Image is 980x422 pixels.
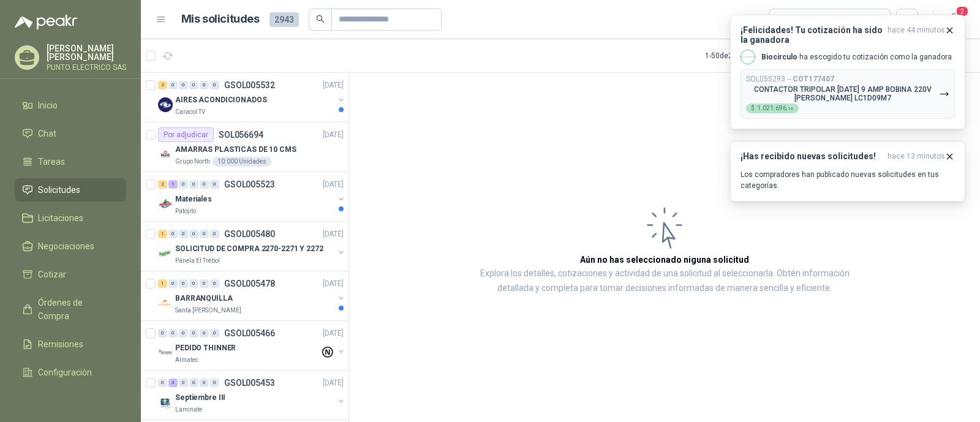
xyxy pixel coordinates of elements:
p: SOL055293 → [746,75,834,84]
h1: Mis solicitudes [181,10,260,28]
span: Tareas [38,155,65,168]
div: $ [746,104,799,113]
div: 0 [168,329,178,337]
div: 0 [179,379,188,387]
p: GSOL005532 [224,81,275,89]
span: 2 [956,6,969,17]
a: 0 3 0 0 0 0 GSOL005453[DATE] Company LogoSeptiembre IIILaminate [158,375,346,415]
div: 0 [189,329,198,337]
span: Chat [38,127,56,140]
a: Cotizar [15,263,126,286]
div: 0 [210,279,219,288]
div: 0 [168,230,178,238]
a: Chat [15,122,126,145]
p: Patojito [175,206,196,216]
p: Almatec [175,355,198,365]
div: 0 [210,230,219,238]
h3: Aún no has seleccionado niguna solicitud [580,253,749,266]
a: Por adjudicarSOL056694[DATE] Company LogoAMARRAS PLASTICAS DE 10 CMSGrupo North10.000 Unidades [141,122,349,172]
p: [DATE] [323,278,344,290]
span: 1.021.696 [757,105,794,111]
p: SOLICITUD DE COMPRA 2270-2271 Y 2272 [175,243,323,255]
div: 0 [158,379,167,387]
div: Todas [777,13,802,26]
div: 0 [189,379,198,387]
a: 2 1 0 0 0 0 GSOL005523[DATE] Company LogoMaterialesPatojito [158,177,346,216]
span: 2943 [269,12,299,27]
p: Septiembre III [175,392,225,404]
img: Company Logo [158,296,173,311]
span: hace 44 minutos [888,25,945,45]
img: Company Logo [158,197,173,211]
div: 1 [158,279,167,288]
p: Materiales [175,194,212,205]
p: Explora los detalles, cotizaciones y actividad de una solicitud al seleccionarla. Obtén informaci... [472,266,858,296]
div: 0 [189,180,198,189]
span: Negociaciones [38,239,94,253]
a: Negociaciones [15,235,126,258]
h3: ¡Felicidades! Tu cotización ha sido la ganadora [741,25,883,45]
div: Por adjudicar [158,127,214,142]
a: Remisiones [15,333,126,356]
img: Company Logo [158,97,173,112]
a: Tareas [15,150,126,173]
span: Configuración [38,366,92,379]
p: Grupo North [175,157,210,167]
p: [DATE] [323,377,344,389]
h3: ¡Has recibido nuevas solicitudes! [741,151,883,162]
div: 0 [189,81,198,89]
button: ¡Felicidades! Tu cotización ha sido la ganadorahace 44 minutos Company LogoBiocirculo ha escogido... [730,15,965,129]
button: SOL055293→COT177407CONTACTOR TRIPOLAR [DATE] 9 AMP BOBINA 220V [PERSON_NAME] LC1D09M7$1.021.696,16 [741,69,955,119]
span: hace 13 minutos [888,151,945,162]
a: 1 0 0 0 0 0 GSOL005478[DATE] Company LogoBARRANQUILLASanta [PERSON_NAME] [158,276,346,315]
div: 0 [200,279,209,288]
p: ha escogido tu cotización como la ganadora [761,52,952,62]
p: PEDIDO THINNER [175,342,236,354]
span: Cotizar [38,268,66,281]
span: Licitaciones [38,211,83,225]
img: Company Logo [158,345,173,360]
div: 0 [179,81,188,89]
div: 0 [179,180,188,189]
p: [PERSON_NAME] [PERSON_NAME] [47,44,126,61]
div: 0 [210,379,219,387]
div: 0 [200,180,209,189]
img: Company Logo [158,395,173,410]
div: 10.000 Unidades [213,157,271,167]
div: 3 [168,379,178,387]
span: Inicio [38,99,58,112]
div: 0 [189,279,198,288]
div: 0 [200,230,209,238]
a: Licitaciones [15,206,126,230]
a: Órdenes de Compra [15,291,126,328]
span: Órdenes de Compra [38,296,115,323]
span: Remisiones [38,337,83,351]
img: Company Logo [741,50,755,64]
div: 0 [168,279,178,288]
p: SOL056694 [219,130,263,139]
div: 0 [200,329,209,337]
p: GSOL005478 [224,279,275,288]
p: GSOL005466 [224,329,275,337]
p: AIRES ACONDICIONADOS [175,94,267,106]
img: Logo peakr [15,15,77,29]
b: COT177407 [793,75,834,83]
p: CONTACTOR TRIPOLAR [DATE] 9 AMP BOBINA 220V [PERSON_NAME] LC1D09M7 [746,85,939,102]
a: 1 0 0 0 0 0 GSOL005480[DATE] Company LogoSOLICITUD DE COMPRA 2270-2271 Y 2272Panela El Trébol [158,227,346,266]
div: 2 [158,81,167,89]
p: GSOL005523 [224,180,275,189]
div: 0 [179,329,188,337]
span: search [316,15,325,23]
p: Panela El Trébol [175,256,220,266]
p: Santa [PERSON_NAME] [175,306,241,315]
div: 0 [210,81,219,89]
div: 0 [200,81,209,89]
p: Los compradores han publicado nuevas solicitudes en tus categorías. [741,169,955,191]
div: 1 [168,180,178,189]
p: [DATE] [323,129,344,141]
div: 2 [158,180,167,189]
a: Solicitudes [15,178,126,202]
p: [DATE] [323,328,344,339]
div: 0 [210,180,219,189]
button: ¡Has recibido nuevas solicitudes!hace 13 minutos Los compradores han publicado nuevas solicitudes... [730,141,965,202]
